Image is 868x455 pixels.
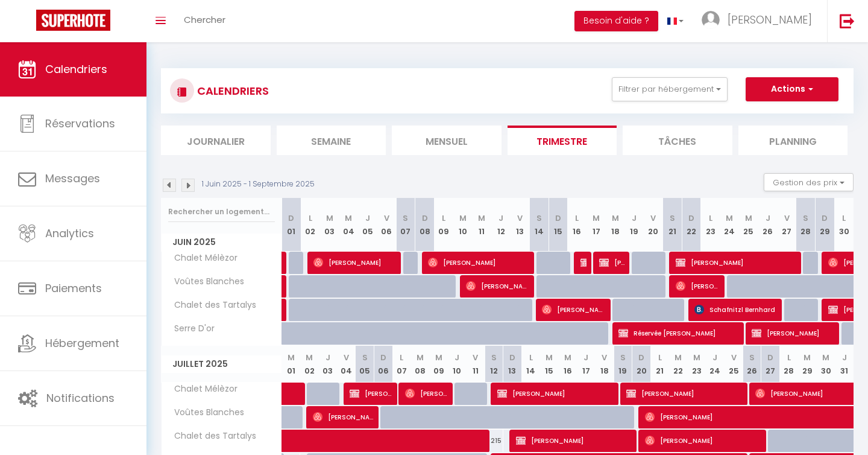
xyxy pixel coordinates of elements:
[688,212,694,224] abbr: D
[583,352,588,363] abbr: J
[350,382,395,405] span: [PERSON_NAME]
[842,352,847,363] abbr: J
[580,251,587,274] span: [PERSON_NAME]
[540,346,559,383] th: 15
[796,198,816,252] th: 28
[362,352,368,363] abbr: S
[738,126,848,155] li: Planning
[694,298,778,321] span: Schafnitzl Bernhard
[529,198,549,252] th: 14
[466,275,530,297] span: [PERSON_NAME]
[473,198,492,252] th: 11
[663,198,682,252] th: 21
[162,234,281,251] span: Juin 2025
[325,352,330,363] abbr: J
[709,212,712,224] abbr: L
[511,198,530,252] th: 13
[706,346,725,383] th: 24
[345,212,352,224] abbr: M
[300,346,319,383] th: 02
[670,212,675,224] abbr: S
[777,198,796,252] th: 27
[840,13,855,28] img: logout
[459,212,467,224] abbr: M
[784,212,790,224] abbr: V
[766,212,770,224] abbr: J
[638,352,644,363] abbr: D
[377,198,397,252] th: 06
[798,346,817,383] th: 29
[618,322,741,345] span: Réservée [PERSON_NAME]
[761,346,780,383] th: 27
[466,346,485,383] th: 11
[411,346,430,383] th: 08
[288,212,294,224] abbr: D
[497,382,620,405] span: [PERSON_NAME]
[542,298,606,321] span: [PERSON_NAME]
[45,226,94,241] span: Analytics
[45,336,119,351] span: Hébergement
[564,352,571,363] abbr: M
[337,346,356,383] th: 04
[45,171,100,186] span: Messages
[568,198,587,252] th: 16
[767,352,773,363] abbr: D
[313,406,377,428] span: [PERSON_NAME]
[787,352,791,363] abbr: L
[10,5,46,41] button: Ouvrir le widget de chat LiveChat
[682,198,701,252] th: 22
[282,346,301,383] th: 01
[517,212,523,224] abbr: V
[693,352,700,363] abbr: M
[701,198,720,252] th: 23
[835,346,854,383] th: 31
[650,212,656,224] abbr: V
[804,352,811,363] abbr: M
[45,116,115,131] span: Réservations
[620,352,626,363] abbr: S
[384,212,389,224] abbr: V
[658,352,662,363] abbr: L
[163,430,259,443] span: Chalet des Tartalys
[599,251,625,274] span: [PERSON_NAME]
[577,346,596,383] th: 17
[277,126,386,155] li: Semaine
[546,352,553,363] abbr: M
[320,198,339,252] th: 03
[725,346,743,383] th: 25
[301,198,320,252] th: 02
[676,251,798,274] span: [PERSON_NAME]
[485,346,503,383] th: 12
[650,346,669,383] th: 21
[344,352,349,363] abbr: V
[764,173,854,191] button: Gestion des prix
[623,126,732,155] li: Tâches
[417,352,424,363] abbr: M
[612,212,619,224] abbr: M
[632,212,637,224] abbr: J
[422,212,428,224] abbr: D
[676,275,721,297] span: [PERSON_NAME]
[454,352,459,363] abbr: J
[356,346,374,383] th: 05
[688,346,706,383] th: 23
[758,198,778,252] th: 26
[319,346,338,383] th: 03
[593,212,600,224] abbr: M
[36,10,110,31] img: Super Booking
[478,212,485,224] abbr: M
[614,346,632,383] th: 19
[374,346,392,383] th: 06
[712,352,717,363] abbr: J
[392,346,411,383] th: 07
[521,346,540,383] th: 14
[587,198,606,252] th: 17
[702,11,720,29] img: ...
[529,352,533,363] abbr: L
[596,346,614,383] th: 18
[606,198,625,252] th: 18
[403,212,408,224] abbr: S
[508,126,617,155] li: Trimestre
[536,212,542,224] abbr: S
[429,346,448,383] th: 09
